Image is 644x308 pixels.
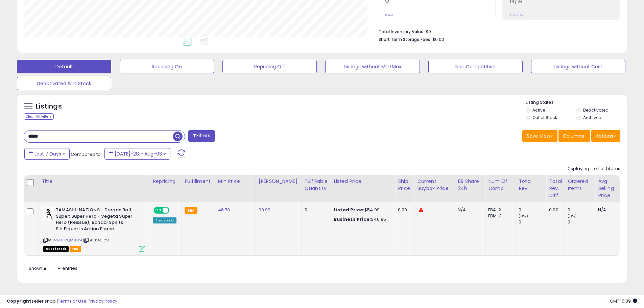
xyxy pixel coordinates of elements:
[532,107,545,113] label: Active
[36,102,62,111] h5: Listings
[43,207,54,220] img: 31DDrrH3ukL._SL40_.jpg
[17,60,111,73] button: Default
[43,246,69,252] span: All listings that are currently out of stock and unavailable for purchase on Amazon
[379,29,425,34] b: Total Inventory Value:
[568,178,592,192] div: Ordered Items
[432,36,444,43] span: $0.00
[558,130,590,142] button: Columns
[120,60,214,73] button: Repricing On
[549,207,559,213] div: 0.00
[334,178,392,185] div: Listed Price
[104,148,170,160] button: [DATE]-28 - Aug-03
[7,298,117,305] div: seller snap | |
[526,99,627,106] p: Listing States:
[29,265,77,271] span: Show: entries
[34,150,61,157] span: Last 7 Days
[610,298,637,304] span: 2025-08-11 15:39 GMT
[58,298,87,304] a: Terms of Use
[57,237,82,243] a: B0CZQMTHP4
[458,207,480,213] div: N/A
[458,178,482,192] div: BB Share 24h.
[88,298,117,304] a: Privacy Policy
[519,178,543,192] div: Total Rev.
[71,151,102,158] span: Compared to:
[259,207,271,213] a: 99.99
[17,77,111,90] button: Deactivated & In Stock
[24,113,54,120] div: Clear All Filters
[153,178,179,185] div: Repricing
[488,178,513,192] div: Num of Comp.
[7,298,31,304] strong: Copyright
[379,27,615,35] li: $0
[417,178,452,192] div: Current Buybox Price
[43,207,145,251] div: ASIN:
[334,216,371,222] b: Business Price:
[583,107,609,113] label: Deactivated
[567,166,620,172] div: Displaying 1 to 1 of 1 items
[568,213,577,219] small: (0%)
[168,208,179,213] span: OFF
[568,207,595,213] div: 0
[398,207,409,213] div: 0.00
[379,37,431,42] b: Short Term Storage Fees:
[305,178,328,192] div: Fulfillable Quantity
[70,246,81,252] span: FBA
[568,219,595,225] div: 0
[83,237,109,243] span: | SKU: 46129
[519,213,528,219] small: (0%)
[259,178,299,185] div: [PERSON_NAME]
[115,150,162,157] span: [DATE]-28 - Aug-03
[549,178,562,199] div: Total Rev. Diff.
[510,13,523,17] small: Prev: N/A
[56,207,138,234] b: TAMASHII NATIONS - Dragon Ball Super: Super Hero - Vegeta Super Hero (Reissue), Bandai Spirits S....
[583,115,601,120] label: Archived
[334,207,390,213] div: $54.99
[185,178,212,185] div: Fulfillment
[598,207,620,213] div: N/A
[531,60,625,73] button: Listings without Cost
[519,207,546,213] div: 0
[598,178,623,199] div: Avg Selling Price
[334,207,364,213] b: Listed Price:
[218,178,253,185] div: Min Price
[532,115,557,120] label: Out of Stock
[398,178,411,192] div: Ship Price
[519,219,546,225] div: 0
[42,178,147,185] div: Title
[488,213,510,219] div: FBM: 3
[428,60,523,73] button: Non Competitive
[522,130,557,142] button: Save View
[591,130,620,142] button: Actions
[334,216,390,222] div: $46.95
[325,60,420,73] button: Listings without Min/Max
[218,207,230,213] a: 46.79
[385,13,395,17] small: Prev: 0
[153,217,176,223] div: Amazon AI
[154,208,163,213] span: ON
[488,207,510,213] div: FBA: 2
[24,148,70,160] button: Last 7 Days
[305,207,326,213] div: 0
[563,133,584,139] span: Columns
[222,60,317,73] button: Repricing Off
[185,207,197,214] small: FBA
[188,130,215,142] button: Filters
